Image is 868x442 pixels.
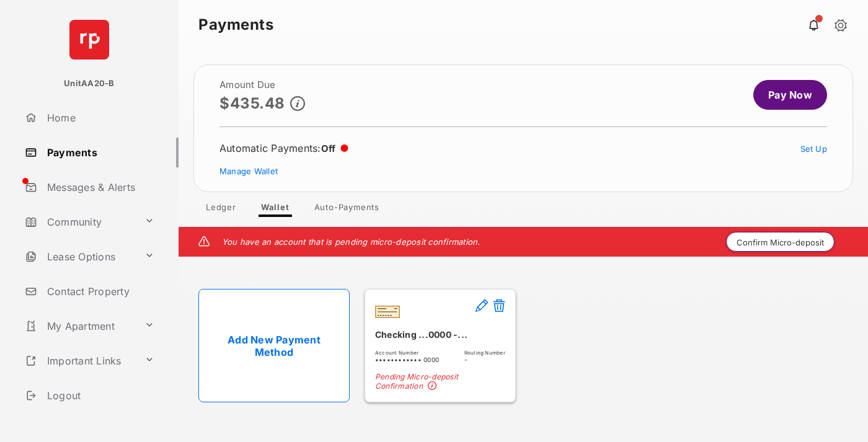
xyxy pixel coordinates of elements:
[20,138,179,167] a: Payments
[222,237,480,247] em: You have an account that is pending micro-deposit confirmation.
[20,346,139,376] a: Important Links
[20,207,139,237] a: Community
[20,381,179,410] a: Logout
[20,276,179,306] a: Contact Property
[464,350,505,356] span: Routing Number
[20,311,139,341] a: My Apartment
[800,144,828,154] a: Set Up
[219,142,348,154] div: Automatic Payments :
[251,202,299,217] a: Wallet
[196,202,246,217] a: Ledger
[219,80,305,90] h2: Amount Due
[64,77,114,90] p: UnitAA20-B
[375,356,439,363] span: •••••••••••• 0000
[375,372,505,392] span: Pending Micro-deposit Confirmation
[20,242,139,272] a: Lease Options
[375,324,505,345] div: Checking ...0000 -...
[321,143,336,154] span: Off
[304,202,389,217] a: Auto-Payments
[726,232,835,252] button: Confirm Micro-deposit
[464,356,505,363] span: -
[375,350,439,356] span: Account Number
[20,172,179,202] a: Messages & Alerts
[198,17,273,32] strong: Payments
[219,166,278,176] a: Manage Wallet
[219,95,285,112] p: $435.48
[20,103,179,133] a: Home
[69,20,109,60] img: svg+xml;base64,PHN2ZyB4bWxucz0iaHR0cDovL3d3dy53My5vcmcvMjAwMC9zdmciIHdpZHRoPSI2NCIgaGVpZ2h0PSI2NC...
[198,289,350,402] a: Add New Payment Method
